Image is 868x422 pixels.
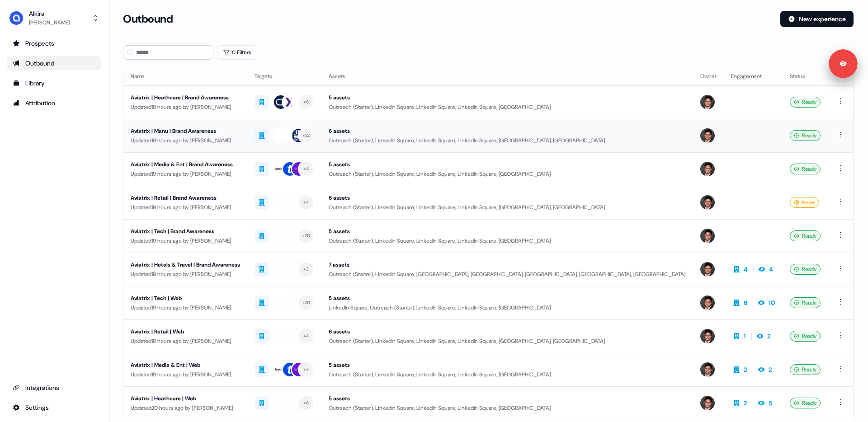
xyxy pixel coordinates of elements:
[744,332,746,341] div: 1
[329,394,686,403] div: 5 assets
[700,128,715,143] img: Hugh
[131,227,240,236] div: Aviatrix | Tech | Brand Awareness
[302,232,311,240] div: + 20
[769,365,772,374] div: 2
[131,337,240,346] div: Updated 19 hours ago by [PERSON_NAME]
[700,329,715,343] img: Hugh
[744,265,748,274] div: 4
[302,131,310,140] div: + 22
[131,236,240,245] div: Updated 19 hours ago by [PERSON_NAME]
[700,95,715,109] img: Hugh
[303,332,309,340] div: + 4
[13,39,95,48] div: Prospects
[790,364,821,375] div: Ready
[329,203,686,212] div: Outreach (Starter), LinkedIn Square, LinkedIn Square, LinkedIn Square, [GEOGRAPHIC_DATA], [GEOGRA...
[131,303,240,312] div: Updated 19 hours ago by [PERSON_NAME]
[329,193,686,202] div: 6 assets
[790,398,821,408] div: Ready
[769,298,775,307] div: 10
[329,93,686,102] div: 5 assets
[790,164,821,174] div: Ready
[131,169,240,178] div: Updated 19 hours ago by [PERSON_NAME]
[131,203,240,212] div: Updated 19 hours ago by [PERSON_NAME]
[7,36,101,51] a: Go to prospects
[302,299,311,307] div: + 20
[329,227,686,236] div: 5 assets
[329,169,686,178] div: Outreach (Starter), LinkedIn Square, LinkedIn Square, LinkedIn Square, [GEOGRAPHIC_DATA]
[7,400,101,415] a: Go to integrations
[700,262,715,277] img: Hugh
[700,162,715,176] img: Hugh
[123,67,247,85] th: Name
[790,297,821,308] div: Ready
[217,45,257,60] button: 0 Filters
[700,229,715,243] img: Hugh
[329,160,686,169] div: 5 assets
[780,11,854,27] button: New experience
[131,361,240,370] div: Aviatrix | Media & Ent | Web
[329,403,686,413] div: Outreach (Starter), LinkedIn Square, LinkedIn Square, LinkedIn Square, [GEOGRAPHIC_DATA]
[744,298,747,307] div: 6
[767,332,771,341] div: 2
[7,76,101,90] a: Go to templates
[744,399,747,408] div: 2
[790,264,821,275] div: Ready
[131,403,240,413] div: Updated 20 hours ago by [PERSON_NAME]
[303,399,309,407] div: + 6
[329,270,686,279] div: Outreach (Starter), LinkedIn Square, [GEOGRAPHIC_DATA], [GEOGRAPHIC_DATA], [GEOGRAPHIC_DATA], [GE...
[693,67,724,85] th: Owner
[131,260,240,269] div: Aviatrix | Hotels & Travel | Brand Awareness
[329,136,686,145] div: Outreach (Starter), LinkedIn Square, LinkedIn Square, LinkedIn Square, [GEOGRAPHIC_DATA], [GEOGRA...
[783,67,828,85] th: Status
[131,127,240,136] div: Aviatrix | Manu | Brand Awareness
[724,67,783,85] th: Engagement
[303,198,309,206] div: + 4
[700,362,715,377] img: Hugh
[329,236,686,245] div: Outreach (Starter), LinkedIn Square, LinkedIn Square, LinkedIn Square, [GEOGRAPHIC_DATA]
[247,67,321,85] th: Targets
[13,59,95,68] div: Outbound
[7,56,101,70] a: Go to outbound experience
[329,294,686,303] div: 5 assets
[131,136,240,145] div: Updated 19 hours ago by [PERSON_NAME]
[13,79,95,88] div: Library
[329,127,686,136] div: 6 assets
[29,18,70,27] div: [PERSON_NAME]
[790,230,821,241] div: Ready
[123,12,173,26] h3: Outbound
[131,193,240,202] div: Aviatrix | Retail | Brand Awareness
[13,383,95,392] div: Integrations
[790,97,821,108] div: Ready
[329,260,686,269] div: 7 assets
[744,365,747,374] div: 2
[700,396,715,410] img: Hugh
[700,295,715,310] img: Hugh
[769,399,772,408] div: 5
[790,197,819,208] div: Issues
[303,165,309,173] div: + 4
[131,160,240,169] div: Aviatrix | Media & Ent | Brand Awareness
[131,294,240,303] div: Aviatrix | Tech | Web
[303,366,309,374] div: + 4
[7,7,101,29] button: Alkira[PERSON_NAME]
[329,337,686,346] div: Outreach (Starter), LinkedIn Square, LinkedIn Square, LinkedIn Square, [GEOGRAPHIC_DATA], [GEOGRA...
[321,67,693,85] th: Assets
[329,303,686,312] div: LinkedIn Square, Outreach (Starter), LinkedIn Square, LinkedIn Square, [GEOGRAPHIC_DATA]
[790,130,821,141] div: Ready
[769,265,773,274] div: 4
[329,370,686,379] div: Outreach (Starter), LinkedIn Square, LinkedIn Square, LinkedIn Square, [GEOGRAPHIC_DATA]
[303,265,309,273] div: + 3
[329,103,686,112] div: Outreach (Starter), LinkedIn Square, LinkedIn Square, LinkedIn Square, [GEOGRAPHIC_DATA]
[303,98,309,106] div: + 6
[7,380,101,395] a: Go to integrations
[131,327,240,336] div: Aviatrix | Retail | Web
[131,370,240,379] div: Updated 19 hours ago by [PERSON_NAME]
[29,9,70,18] div: Alkira
[131,103,240,112] div: Updated 19 hours ago by [PERSON_NAME]
[13,403,95,412] div: Settings
[790,331,821,342] div: Ready
[329,327,686,336] div: 6 assets
[131,270,240,279] div: Updated 19 hours ago by [PERSON_NAME]
[329,361,686,370] div: 5 assets
[700,195,715,210] img: Hugh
